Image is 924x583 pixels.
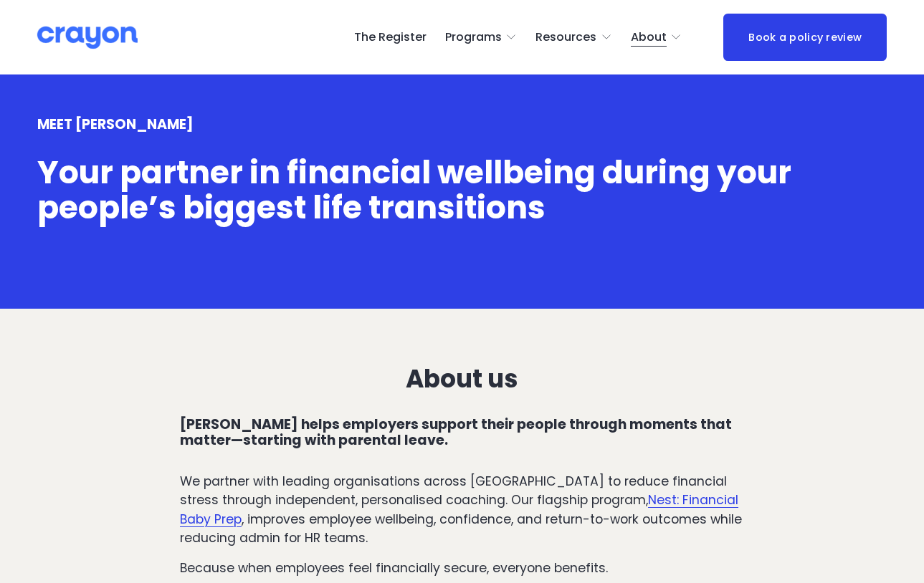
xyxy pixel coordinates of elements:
h3: About us [180,365,744,393]
h4: MEET [PERSON_NAME] [37,117,887,133]
span: Your partner in financial wellbeing during your people’s biggest life transitions [37,150,798,229]
p: Because when employees feel financially secure, everyone benefits. [180,559,744,577]
span: About [631,27,667,48]
span: Programs [445,27,502,48]
span: Resources [535,27,596,48]
a: Book a policy review [723,14,887,60]
a: The Register [354,26,427,49]
a: folder dropdown [631,26,682,49]
a: folder dropdown [535,26,612,49]
a: Nest: Financial Baby Prep [180,491,738,527]
p: We partner with leading organisations across [GEOGRAPHIC_DATA] to reduce financial stress through... [180,472,744,547]
img: Crayon [37,25,138,50]
a: folder dropdown [445,26,518,49]
strong: [PERSON_NAME] helps employers support their people through moments that matter—starting with pare... [180,415,735,450]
